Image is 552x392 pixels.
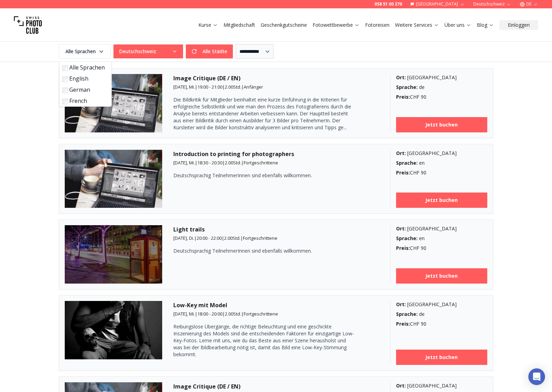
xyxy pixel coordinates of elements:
[396,382,406,389] b: Ort :
[258,20,310,30] button: Geschenkgutscheine
[396,301,406,308] b: Ort :
[396,160,488,166] div: en
[225,160,241,166] span: 2.00 Std.
[62,88,68,93] input: German
[173,74,379,82] h3: Image Critique (DE / EN)
[396,225,406,232] b: Ort :
[396,245,410,251] b: Preis :
[65,150,162,208] img: Introduction to printing for photographers
[421,245,426,251] span: 90
[396,382,488,389] div: [GEOGRAPHIC_DATA]
[173,172,354,179] p: Deutschsprachig TeilnehmerInnen sind ebenfalls willkommen.
[173,311,278,317] small: | | |
[396,235,488,242] div: en
[396,311,418,317] b: Sprache :
[310,20,362,30] button: Fotowettbewerbe
[396,84,488,91] div: de
[421,169,426,176] span: 90
[59,62,112,107] div: Alle Sprachen
[396,311,488,318] div: de
[173,382,379,391] h3: Image Critique (DE / EN)
[425,121,458,128] b: Jetzt buchen
[365,22,389,28] a: Fotoreisen
[173,160,195,166] span: [DATE], Mi.
[396,117,488,132] a: Jetzt buchen
[499,20,538,30] button: Einloggen
[173,235,194,241] span: [DATE], Di.
[197,160,222,166] span: 18:30 - 20:30
[374,1,402,7] a: 058 51 00 270
[62,85,106,94] label: German
[65,301,162,359] img: Low-Key mit Model
[62,97,106,105] label: French
[173,247,354,254] p: Deutschsprachig TeilnehmerInnen sind ebenfalls willkommen.
[243,235,277,241] span: Fortgeschrittene
[396,320,410,327] b: Preis :
[113,44,183,58] button: Deutschschweiz
[62,63,106,72] label: Alle Sprachen
[196,20,221,30] button: Kurse
[362,20,392,30] button: Fotoreisen
[396,193,488,208] a: Jetzt buchen
[395,22,439,28] a: Weitere Services
[244,84,263,90] span: Anfänger
[396,301,488,308] div: [GEOGRAPHIC_DATA]
[173,301,379,309] h3: Low-Key mit Model
[396,74,406,81] b: Ort :
[396,93,488,100] div: CHF
[396,93,410,100] b: Preis :
[313,22,360,28] a: Fotowettbewerbe
[224,235,240,241] span: 2.00 Std.
[396,225,488,232] div: [GEOGRAPHIC_DATA]
[528,368,545,385] div: Open Intercom Messenger
[173,84,195,90] span: [DATE], Mi.
[396,74,488,81] div: [GEOGRAPHIC_DATA]
[59,44,111,59] button: Alle Sprachen
[396,320,488,327] div: CHF
[173,311,195,317] span: [DATE], Mi.
[396,268,488,284] a: Jetzt buchen
[173,84,263,90] small: | | |
[396,169,488,176] div: CHF
[197,235,222,241] span: 20:00 - 22:00
[244,311,278,317] span: Fortgeschrittene
[425,197,458,204] b: Jetzt buchen
[396,169,410,176] b: Preis :
[261,22,307,28] a: Geschenkgutscheine
[396,150,488,157] div: [GEOGRAPHIC_DATA]
[186,44,233,58] button: Alle Städte
[173,160,278,166] small: | | |
[62,74,106,83] label: English
[396,160,418,166] b: Sprache :
[173,235,277,241] small: | | |
[425,354,458,361] b: Jetzt buchen
[173,150,379,158] h3: Introduction to printing for photographers
[65,225,162,284] img: Light trails
[197,311,222,317] span: 18:00 - 20:00
[474,20,497,30] button: Blog
[62,99,68,104] input: French
[173,323,354,358] p: Reibungslose Übergänge, die richtige Beleuchtung und eine geschickte Inszenierung des Models sind...
[225,84,241,90] span: 2.00 Std.
[221,20,258,30] button: Mitgliedschaft
[392,20,442,30] button: Weitere Services
[396,150,406,156] b: Ort :
[244,160,278,166] span: Fortgeschrittene
[425,272,458,279] b: Jetzt buchen
[421,320,426,327] span: 90
[396,84,418,90] b: Sprache :
[477,22,494,28] a: Blog
[225,311,241,317] span: 2.00 Std.
[65,74,162,132] img: Image Critique (DE / EN)
[396,245,488,252] div: CHF
[62,76,68,82] input: English
[396,235,418,242] b: Sprache :
[198,22,218,28] a: Kurse
[396,350,488,365] a: Jetzt buchen
[444,22,471,28] a: Über uns
[173,225,379,234] h3: Light trails
[421,93,426,100] span: 90
[442,20,474,30] button: Über uns
[14,11,42,39] img: Swiss photo club
[197,84,222,90] span: 19:00 - 21:00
